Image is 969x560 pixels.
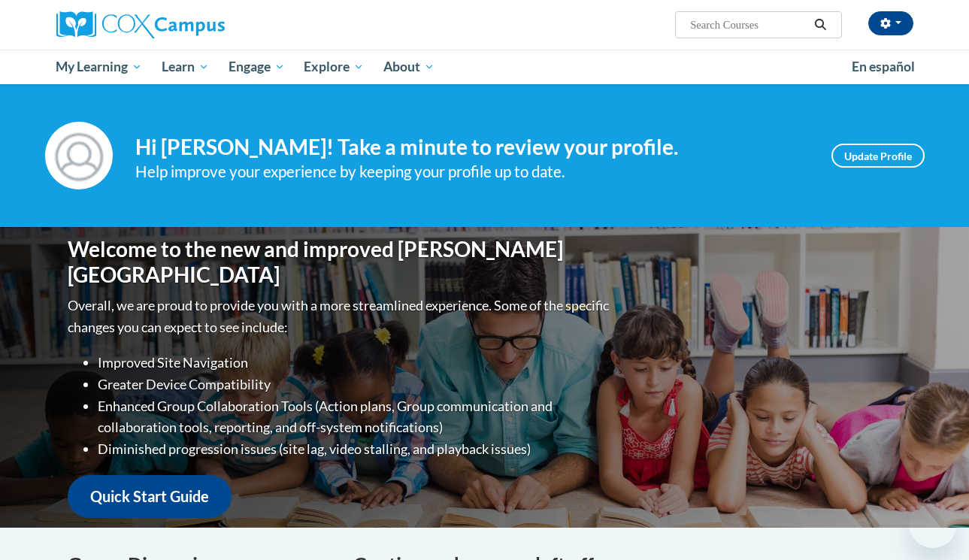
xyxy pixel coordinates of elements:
a: Explore [294,50,374,84]
img: Profile Image [45,122,113,189]
span: Explore [304,58,364,76]
p: Overall, we are proud to provide you with a more streamlined experience. Some of the specific cha... [68,295,613,338]
span: Learn [162,58,209,76]
h4: Hi [PERSON_NAME]! Take a minute to review your profile. [135,135,809,160]
a: Update Profile [831,144,925,168]
li: Improved Site Navigation [98,352,613,374]
span: My Learning [56,58,142,76]
a: My Learning [47,50,153,84]
h1: Welcome to the new and improved [PERSON_NAME][GEOGRAPHIC_DATA] [68,237,613,287]
a: Engage [219,50,295,84]
span: About [383,58,435,76]
button: Search [809,16,831,34]
span: Engage [229,58,285,76]
li: Greater Device Compatibility [98,374,613,395]
img: Cox Campus [56,11,225,38]
div: Help improve your experience by keeping your profile up to date. [135,159,809,184]
li: Diminished progression issues (site lag, video stalling, and playback issues) [98,438,613,460]
a: Learn [152,50,219,84]
li: Enhanced Group Collaboration Tools (Action plans, Group communication and collaboration tools, re... [98,395,613,439]
div: Main menu [45,50,925,84]
a: Cox Campus [56,11,327,38]
button: Account Settings [868,11,913,35]
iframe: Button to launch messaging window [909,500,957,548]
a: En español [842,51,925,83]
a: About [374,50,444,84]
input: Search Courses [689,16,809,34]
span: En español [852,59,915,74]
a: Quick Start Guide [68,475,232,518]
